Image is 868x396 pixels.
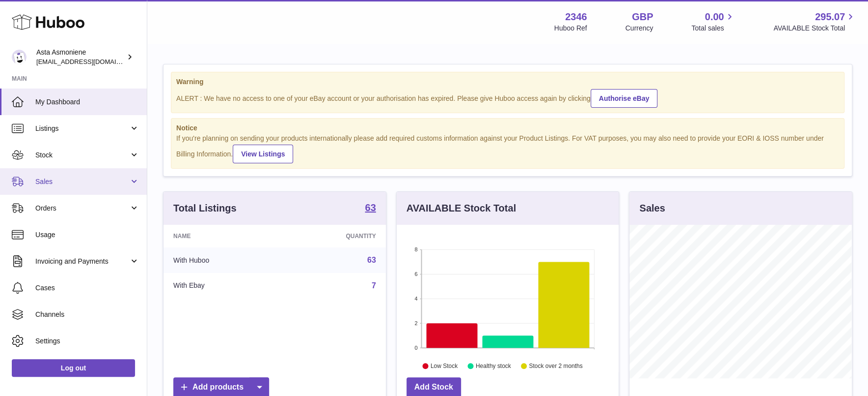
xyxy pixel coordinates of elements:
strong: 63 [365,203,376,213]
span: Channels [35,310,139,319]
strong: Warning [176,77,839,87]
span: Stock [35,151,129,160]
text: Stock over 2 months [529,363,582,370]
text: 2 [414,320,417,326]
a: 295.07 AVAILABLE Stock Total [773,10,856,33]
span: My Dashboard [35,97,139,107]
th: Name [163,225,281,247]
span: Invoicing and Payments [35,257,129,266]
a: View Listings [233,145,293,163]
a: Authorise eBay [591,89,658,108]
text: 8 [414,246,417,252]
strong: Notice [176,123,839,133]
span: Orders [35,204,129,213]
div: Huboo Ref [554,24,587,33]
strong: 2346 [565,10,587,24]
text: Low Stock [431,363,458,370]
img: onlyipsales@gmail.com [12,50,27,64]
span: AVAILABLE Stock Total [773,24,856,33]
a: 0.00 Total sales [691,10,735,33]
a: 7 [372,281,376,290]
span: Sales [35,177,129,186]
div: ALERT : We have no access to one of your eBay account or your authorisation has expired. Please g... [176,88,839,108]
text: 4 [414,296,417,302]
span: Cases [35,283,139,293]
a: 63 [365,203,376,214]
span: Listings [35,124,129,133]
td: With Huboo [163,247,281,273]
span: Settings [35,336,139,346]
th: Quantity [281,225,386,247]
a: 63 [367,256,376,264]
h3: AVAILABLE Stock Total [407,202,516,215]
h3: Sales [639,202,665,215]
td: With Ebay [163,273,281,299]
div: Asta Asmoniene [36,48,125,66]
div: Currency [625,24,653,33]
span: Total sales [691,24,735,33]
span: [EMAIL_ADDRESS][DOMAIN_NAME] [36,58,144,65]
text: 0 [414,345,417,351]
span: 295.07 [815,10,845,24]
span: Usage [35,230,139,240]
span: 0.00 [705,10,724,24]
text: 6 [414,271,417,277]
h3: Total Listings [173,202,237,215]
strong: GBP [632,10,653,24]
text: Healthy stock [476,363,512,370]
div: If you're planning on sending your products internationally please add required customs informati... [176,134,839,163]
a: Log out [12,359,135,377]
